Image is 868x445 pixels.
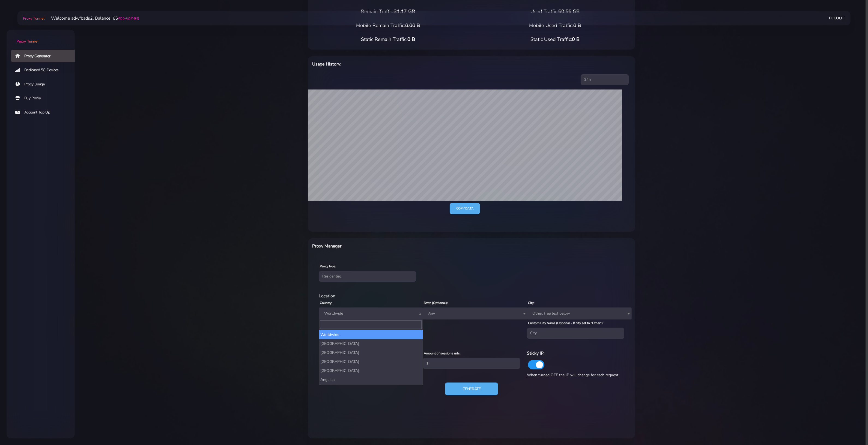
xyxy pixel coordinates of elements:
span: 0.00 B [405,22,420,29]
label: State (Optional): [424,300,448,305]
label: Custom City Name (Optional - If city set to "Other"): [528,321,603,325]
label: Proxy type: [320,264,336,269]
span: 31.17 GB [394,8,415,15]
span: Worldwide [319,307,423,319]
li: Welcome adwfbads2. Balance: 6$ [44,15,139,22]
a: Logout [829,13,844,23]
span: Any [426,310,524,317]
div: Static Remain Traffic: [305,36,472,43]
div: Location: [315,293,628,299]
span: Other, free text below [527,307,631,319]
a: Proxy Generator [11,50,79,62]
label: Country: [320,300,332,305]
a: Proxy Usage [11,78,79,91]
span: Other, free text below [530,310,628,317]
span: Any [423,307,527,319]
span: 0 B [407,36,415,43]
iframe: Webchat Widget [788,356,861,438]
a: Copy data [450,203,480,214]
input: Search [320,321,422,329]
div: Mobile Remain Traffic: [305,22,472,29]
div: Used Traffic: [472,8,639,15]
label: City: [528,300,534,305]
li: [GEOGRAPHIC_DATA] [319,339,423,348]
a: Dedicated 5G Devices [11,64,79,76]
span: 60.56 GB [558,8,580,15]
span: When turned OFF the IP will change for each request. [527,372,619,378]
h6: Usage History: [312,61,495,68]
a: Proxy Tunnel [7,30,75,44]
li: [GEOGRAPHIC_DATA] [319,366,423,375]
a: Account Top Up [11,106,79,119]
li: [GEOGRAPHIC_DATA] [319,357,423,366]
button: Generate [445,383,498,396]
input: City [527,328,624,339]
li: [GEOGRAPHIC_DATA] [319,348,423,357]
div: Static Used Traffic: [472,36,639,43]
h6: Sticky IP: [527,350,624,357]
div: Mobile Used Traffic: [472,22,639,29]
li: Anguilla [319,375,423,384]
a: Buy Proxy [11,92,79,104]
span: Worldwide [322,310,420,317]
label: Amount of sessions urls: [424,351,461,356]
span: Proxy Tunnel [16,39,38,44]
a: Proxy Tunnel [22,14,44,23]
a: (top-up here) [118,15,139,21]
h6: Proxy Manager [312,243,495,250]
div: Proxy Settings: [315,343,628,350]
div: Remain Traffic: [305,8,472,15]
li: Worldwide [319,330,423,339]
span: 0 B [573,22,581,29]
span: 0 B [572,36,580,43]
span: Proxy Tunnel [23,16,44,21]
li: [GEOGRAPHIC_DATA] [319,384,423,393]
